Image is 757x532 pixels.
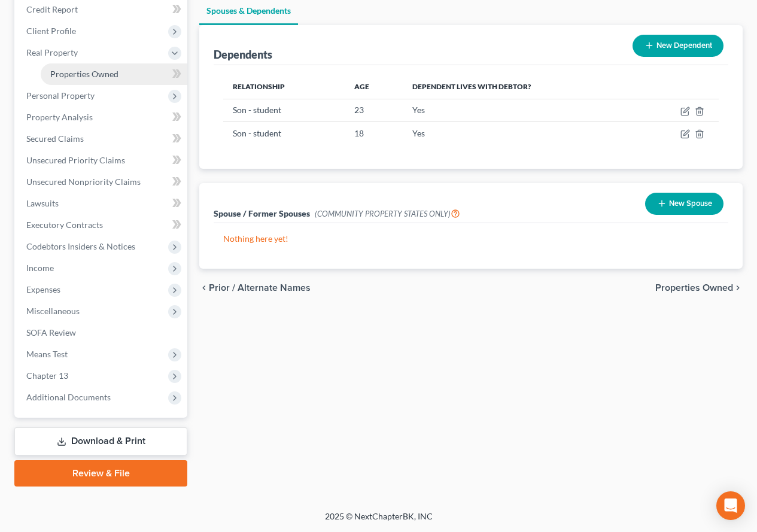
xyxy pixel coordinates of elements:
[50,69,118,79] span: Properties Owned
[26,177,141,187] span: Unsecured Nonpriority Claims
[26,4,78,14] span: Credit Report
[345,99,403,121] td: 23
[26,392,111,402] span: Additional Documents
[17,150,187,171] a: Unsecured Priority Claims
[223,122,345,145] td: Son - student
[26,90,95,101] span: Personal Property
[17,128,187,150] a: Secured Claims
[26,306,80,316] span: Miscellaneous
[26,241,135,251] span: Codebtors Insiders & Notices
[26,112,93,122] span: Property Analysis
[38,510,720,532] div: 2025 © NextChapterBK, INC
[403,122,637,145] td: Yes
[199,283,209,293] i: chevron_left
[26,220,103,230] span: Executory Contracts
[26,349,68,359] span: Means Test
[17,214,187,236] a: Executory Contracts
[17,171,187,193] a: Unsecured Nonpriority Claims
[209,283,311,293] span: Prior / Alternate Names
[26,26,76,36] span: Client Profile
[26,198,59,208] span: Lawsuits
[199,283,311,293] button: chevron_left Prior / Alternate Names
[26,155,125,165] span: Unsecured Priority Claims
[26,284,60,294] span: Expenses
[655,283,743,293] button: Properties Owned chevron_right
[26,370,68,381] span: Chapter 13
[223,99,345,121] td: Son - student
[655,283,733,293] span: Properties Owned
[733,283,743,293] i: chevron_right
[633,35,723,57] button: New Dependent
[26,47,78,57] span: Real Property
[14,427,187,455] a: Download & Print
[17,322,187,343] a: SOFA Review
[17,193,187,214] a: Lawsuits
[223,75,345,99] th: Relationship
[17,107,187,128] a: Property Analysis
[645,193,723,215] button: New Spouse
[26,133,84,144] span: Secured Claims
[41,63,187,85] a: Properties Owned
[315,209,460,218] span: (COMMUNITY PROPERTY STATES ONLY)
[14,460,187,487] a: Review & File
[345,122,403,145] td: 18
[26,263,54,273] span: Income
[26,327,76,338] span: SOFA Review
[345,75,403,99] th: Age
[716,491,745,520] div: Open Intercom Messenger
[403,75,637,99] th: Dependent lives with debtor?
[403,99,637,121] td: Yes
[214,208,310,218] span: Spouse / Former Spouses
[214,47,272,62] div: Dependents
[223,233,719,245] p: Nothing here yet!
